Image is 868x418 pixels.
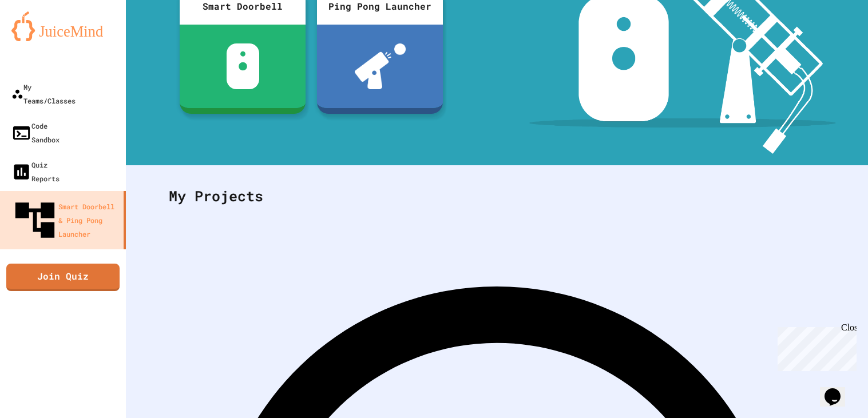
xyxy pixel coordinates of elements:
[355,43,406,89] img: ppl-with-ball.png
[11,119,60,146] div: Code Sandbox
[5,5,79,73] div: Chat with us now!Close
[227,43,259,89] img: sdb-white.svg
[820,372,857,407] iframe: chat widget
[157,174,837,218] div: My Projects
[11,158,60,185] div: Quiz Reports
[6,264,120,291] a: Join Quiz
[11,80,76,108] div: My Teams/Classes
[773,323,857,371] iframe: chat widget
[11,197,119,244] div: Smart Doorbell & Ping Pong Launcher
[11,11,114,41] img: logo-orange.svg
